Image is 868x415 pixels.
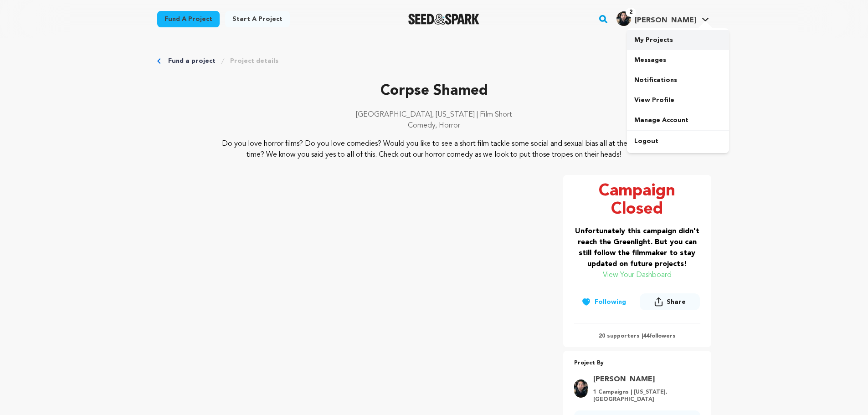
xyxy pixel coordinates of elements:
[157,109,711,120] p: [GEOGRAPHIC_DATA], [US_STATE] | Film Short
[593,374,695,385] a: Goto Rey Ramirez profile
[615,10,711,26] a: Rey R.'s Profile
[635,17,696,24] span: [PERSON_NAME]
[627,70,729,90] a: Notifications
[627,90,729,110] a: View Profile
[627,30,729,50] a: My Projects
[616,11,631,26] img: IMG_0221.jpg
[626,8,636,17] span: 2
[157,80,711,102] p: Corpse Shamed
[574,358,700,369] p: Project By
[643,333,649,339] span: 44
[616,11,696,26] div: Rey R.'s Profile
[593,389,695,403] p: 1 Campaigns | [US_STATE], [GEOGRAPHIC_DATA]
[157,11,220,27] a: Fund a project
[640,293,700,314] span: Share
[157,120,711,131] p: Comedy, Horror
[408,14,480,25] a: Seed&Spark Homepage
[225,11,290,27] a: Start a project
[574,333,700,340] p: 20 supporters | followers
[627,50,729,70] a: Messages
[574,379,588,398] img: IMG_0221.jpg
[667,297,686,307] span: Share
[230,56,278,66] a: Project details
[627,110,729,130] a: Manage Account
[574,294,633,310] button: Following
[408,14,480,25] img: Seed&Spark Logo Dark Mode
[157,56,711,66] div: Breadcrumb
[212,138,656,160] p: Do you love horror films? Do you love comedies? Would you like to see a short film tackle some so...
[627,131,729,151] a: Logout
[574,226,700,270] h3: Unfortunately this campaign didn't reach the Greenlight. But you can still follow the filmmaker t...
[640,293,700,310] button: Share
[168,56,216,66] a: Fund a project
[603,272,672,279] a: View Your Dashboard
[615,10,711,29] span: Rey R.'s Profile
[574,182,700,219] p: Campaign Closed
